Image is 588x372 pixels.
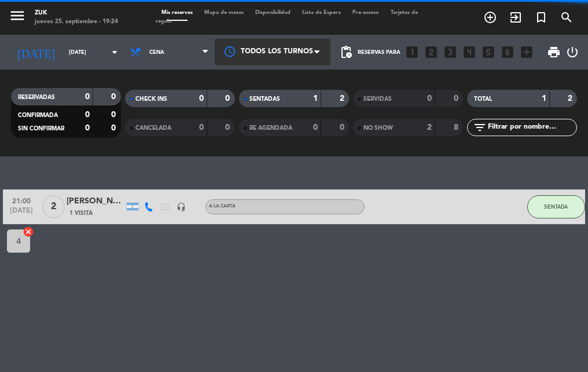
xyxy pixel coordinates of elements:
[358,49,400,56] span: Reservas para
[427,94,432,103] strong: 0
[111,93,118,101] strong: 0
[340,94,347,103] strong: 2
[454,94,461,103] strong: 0
[149,49,164,56] span: Cena
[544,203,568,210] span: SENTADA
[199,94,204,103] strong: 0
[483,10,497,24] i: add_circle_outline
[474,96,492,102] span: TOTAL
[108,45,122,59] i: arrow_drop_down
[296,10,347,15] span: Lista de Espera
[69,209,93,218] span: 1 Visita
[363,96,392,102] span: SERVIDAS
[209,204,236,209] span: A LA CARTA
[568,94,575,103] strong: 2
[519,45,534,60] i: add_box
[225,123,232,132] strong: 0
[363,125,393,131] span: NO SHOW
[313,123,318,132] strong: 0
[67,195,124,208] div: [PERSON_NAME]
[111,124,118,132] strong: 0
[565,35,579,70] div: LOG OUT
[560,10,574,24] i: search
[35,9,118,17] div: Zuk
[111,111,118,119] strong: 0
[7,207,36,220] span: [DATE]
[340,123,347,132] strong: 0
[427,123,432,132] strong: 2
[9,7,26,24] i: menu
[542,94,546,103] strong: 1
[9,41,63,64] i: [DATE]
[199,10,249,15] span: Mapa de mesas
[527,195,585,218] button: SENTADA
[9,7,26,28] button: menu
[35,17,118,26] div: jueves 25. septiembre - 19:24
[23,226,34,238] i: cancel
[347,10,385,15] span: Pre-acceso
[509,10,523,24] i: exit_to_app
[135,125,171,131] span: CANCELADA
[177,202,186,211] i: headset_mic
[249,96,280,102] span: SENTADAS
[42,195,65,218] span: 2
[18,126,64,132] span: SIN CONFIRMAR
[454,123,461,132] strong: 8
[7,194,36,207] span: 21:00
[473,121,487,134] i: filter_list
[199,123,204,132] strong: 0
[85,124,90,132] strong: 0
[18,94,55,100] span: RESERVADAS
[487,121,576,134] input: Filtrar por nombre...
[225,94,232,103] strong: 0
[85,93,90,101] strong: 0
[481,45,496,60] i: looks_5
[156,10,199,15] span: Mis reservas
[500,45,515,60] i: looks_6
[18,112,58,118] span: CONFIRMADA
[565,45,579,59] i: power_settings_new
[443,45,458,60] i: looks_3
[249,10,296,15] span: Disponibilidad
[462,45,477,60] i: looks_4
[313,94,318,103] strong: 1
[249,125,292,131] span: RE AGENDADA
[534,10,548,24] i: turned_in_not
[339,45,353,59] span: pending_actions
[135,96,167,102] span: CHECK INS
[424,45,439,60] i: looks_two
[85,111,90,119] strong: 0
[405,45,420,60] i: looks_one
[547,45,561,59] span: print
